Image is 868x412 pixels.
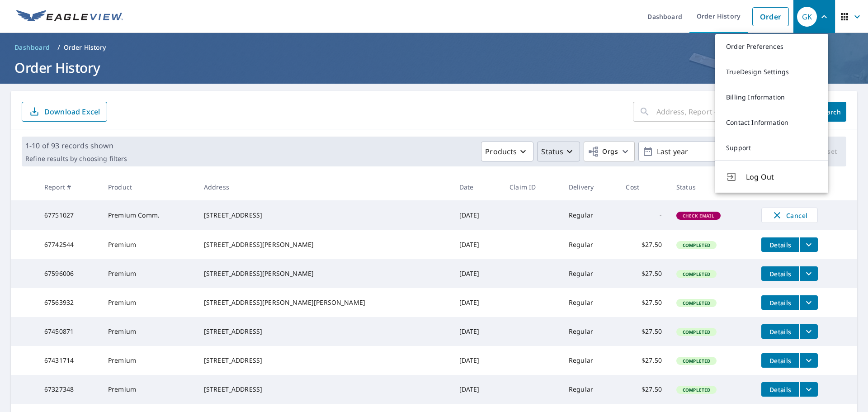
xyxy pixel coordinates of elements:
[101,346,197,375] td: Premium
[452,230,503,259] td: [DATE]
[771,210,808,221] span: Cancel
[584,142,635,161] button: Orgs
[677,358,716,364] span: Completed
[799,237,818,252] button: filesDropdownBtn-67742544
[799,353,818,368] button: filesDropdownBtn-67431714
[561,375,619,404] td: Regular
[561,200,619,230] td: Regular
[25,140,127,151] p: 1-10 of 93 records shown
[44,107,100,117] p: Download Excel
[618,174,669,200] th: Cost
[761,382,799,397] button: detailsBtn-67327348
[204,240,445,249] div: [STREET_ADDRESS][PERSON_NAME]
[561,317,619,346] td: Regular
[452,375,503,404] td: [DATE]
[761,237,799,252] button: detailsBtn-67742544
[767,327,794,336] span: Details
[37,346,101,375] td: 67431714
[537,142,580,161] button: Status
[502,174,561,200] th: Claim ID
[37,259,101,288] td: 67596006
[101,288,197,317] td: Premium
[485,146,517,157] p: Products
[561,259,619,288] td: Regular
[669,174,754,200] th: Status
[204,298,445,307] div: [STREET_ADDRESS][PERSON_NAME][PERSON_NAME]
[101,259,197,288] td: Premium
[814,102,846,122] button: Search
[618,346,669,375] td: $27.50
[761,353,799,368] button: detailsBtn-67431714
[618,375,669,404] td: $27.50
[561,288,619,317] td: Regular
[618,200,669,230] td: -
[715,161,828,193] button: Log Out
[197,174,452,200] th: Address
[37,288,101,317] td: 67563932
[57,42,60,53] li: /
[14,43,50,52] span: Dashboard
[677,213,720,219] span: Check Email
[37,230,101,259] td: 67742544
[37,174,101,200] th: Report #
[618,230,669,259] td: $27.50
[653,144,759,160] p: Last year
[561,174,619,200] th: Delivery
[767,385,794,394] span: Details
[101,375,197,404] td: Premium
[761,295,799,310] button: detailsBtn-67563932
[101,230,197,259] td: Premium
[11,58,857,77] h1: Order History
[767,356,794,365] span: Details
[452,317,503,346] td: [DATE]
[799,324,818,339] button: filesDropdownBtn-67450871
[821,108,839,116] span: Search
[752,7,789,26] a: Order
[11,40,54,55] a: Dashboard
[101,200,197,230] td: Premium Comm.
[677,242,716,248] span: Completed
[452,288,503,317] td: [DATE]
[618,259,669,288] td: $27.50
[715,110,828,135] a: Contact Information
[715,135,828,161] a: Support
[618,317,669,346] td: $27.50
[799,382,818,397] button: filesDropdownBtn-67327348
[11,40,857,55] nav: breadcrumb
[204,356,445,365] div: [STREET_ADDRESS]
[25,155,127,163] p: Refine results by choosing filters
[541,146,563,157] p: Status
[16,10,123,24] img: EV Logo
[452,346,503,375] td: [DATE]
[452,259,503,288] td: [DATE]
[761,266,799,281] button: detailsBtn-67596006
[101,174,197,200] th: Product
[618,288,669,317] td: $27.50
[799,266,818,281] button: filesDropdownBtn-67596006
[761,208,818,223] button: Cancel
[767,298,794,307] span: Details
[452,200,503,230] td: [DATE]
[767,270,794,278] span: Details
[22,102,107,122] button: Download Excel
[799,295,818,310] button: filesDropdownBtn-67563932
[481,142,533,161] button: Products
[746,171,817,182] span: Log Out
[204,269,445,278] div: [STREET_ADDRESS][PERSON_NAME]
[101,317,197,346] td: Premium
[677,300,716,306] span: Completed
[677,329,716,335] span: Completed
[204,327,445,336] div: [STREET_ADDRESS]
[561,230,619,259] td: Regular
[588,146,618,157] span: Orgs
[638,142,774,161] button: Last year
[561,346,619,375] td: Regular
[452,174,503,200] th: Date
[37,317,101,346] td: 67450871
[797,7,817,27] div: GK
[715,85,828,110] a: Billing Information
[204,385,445,394] div: [STREET_ADDRESS]
[656,99,807,124] input: Address, Report #, Claim ID, etc.
[64,43,106,52] p: Order History
[204,211,445,220] div: [STREET_ADDRESS]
